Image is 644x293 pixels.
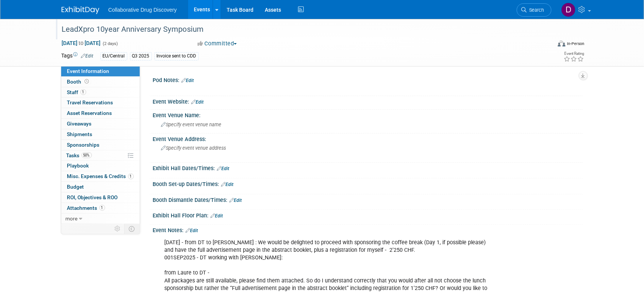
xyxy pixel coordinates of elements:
[217,166,230,171] a: Edit
[154,52,199,60] div: Invoice sent to CDD
[78,40,85,46] span: to
[161,145,226,151] span: Specify event venue address
[61,182,140,192] a: Budget
[564,52,584,56] div: Event Rating
[153,225,583,234] div: Event Notes:
[61,161,140,171] a: Playbook
[211,213,223,219] a: Edit
[99,205,105,211] span: 1
[61,66,140,76] a: Event Information
[67,121,92,127] span: Giveaways
[102,41,118,46] span: (2 days)
[192,99,204,105] a: Edit
[221,182,234,187] a: Edit
[67,163,89,169] span: Playbook
[61,98,140,108] a: Travel Reservations
[62,52,94,60] td: Tags
[67,131,93,137] span: Shipments
[62,40,101,47] span: [DATE] [DATE]
[153,110,583,119] div: Event Venue Name:
[59,23,540,36] div: LeadXpro 10year Anniversary Symposium
[61,150,140,161] a: Tasks50%
[67,79,91,85] span: Booth
[61,119,140,129] a: Giveaways
[153,133,583,143] div: Event Venue Address:
[195,40,240,48] button: Committed
[130,52,152,60] div: Q3 2025
[153,178,583,188] div: Booth Set-up Dates/Times:
[66,215,78,222] span: more
[527,7,544,13] span: Search
[67,205,105,211] span: Attachments
[108,7,177,13] span: Collaborative Drug Discovery
[100,52,127,60] div: EU/Central
[67,99,113,105] span: Travel Reservations
[153,74,583,84] div: Pod Notes:
[83,79,91,84] span: Booth not reserved yet
[182,78,194,83] a: Edit
[67,194,118,200] span: ROI, Objectives & ROO
[567,41,584,47] div: In-Person
[61,140,140,150] a: Sponsorships
[80,89,86,95] span: 1
[61,77,140,87] a: Booth
[230,198,242,203] a: Edit
[66,152,92,158] span: Tasks
[153,96,583,106] div: Event Website:
[61,214,140,224] a: more
[67,173,134,179] span: Misc. Expenses & Credits
[61,192,140,203] a: ROI, Objectives & ROO
[82,152,92,158] span: 50%
[61,87,140,98] a: Staff1
[161,122,222,127] span: Specify event venue name
[61,129,140,140] a: Shipments
[61,171,140,181] a: Misc. Expenses & Credits1
[62,6,99,14] img: ExhibitDay
[61,108,140,118] a: Asset Reservations
[61,203,140,213] a: Attachments1
[124,224,140,234] td: Toggle Event Tabs
[517,3,551,17] a: Search
[186,228,198,233] a: Edit
[507,39,585,51] div: Event Format
[81,53,94,59] a: Edit
[558,40,565,47] img: Format-Inperson.png
[111,224,125,234] td: Personalize Event Tab Strip
[128,174,134,179] span: 1
[67,142,100,148] span: Sponsorships
[67,184,84,190] span: Budget
[153,210,583,220] div: Exhibit Hall Floor Plan:
[153,163,583,172] div: Exhibit Hall Dates/Times:
[67,110,112,116] span: Asset Reservations
[153,194,583,204] div: Booth Dismantle Dates/Times:
[67,68,110,74] span: Event Information
[561,3,576,17] img: Daniel Castro
[67,89,86,95] span: Staff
